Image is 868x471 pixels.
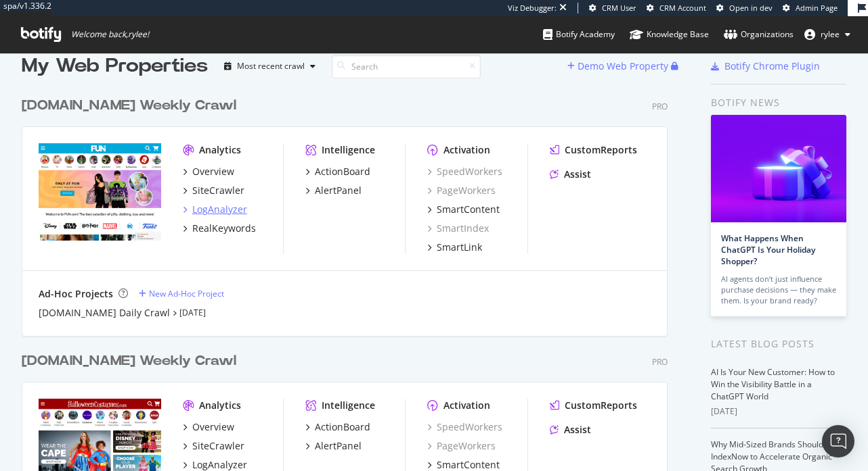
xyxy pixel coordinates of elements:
[22,351,236,371] div: [DOMAIN_NAME] Weekly Crawl
[39,287,113,301] div: Ad-Hoc Projects
[711,59,820,73] a: Botify Chrome Plugin
[237,62,305,70] div: Most recent crawl
[550,399,637,412] a: CustomReports
[322,143,375,157] div: Intelligence
[567,55,671,77] button: Demo Web Property
[565,399,637,412] div: CustomReports
[721,232,815,267] a: What Happens When ChatGPT Is Your Holiday Shopper?
[783,3,838,14] a: Admin Page
[39,306,170,320] a: [DOMAIN_NAME] Daily Crawl
[630,16,709,53] a: Knowledge Base
[322,399,375,412] div: Intelligence
[564,168,591,181] div: Assist
[427,203,500,216] a: SmartContent
[305,439,362,453] a: AlertPanel
[794,24,861,45] button: rylee
[711,95,846,110] div: Botify news
[724,59,820,73] div: Botify Chrome Plugin
[315,420,370,434] div: ActionBoard
[427,184,496,197] a: PageWorkers
[71,29,149,40] span: Welcome back, rylee !
[427,222,489,235] a: SmartIndex
[192,222,256,235] div: RealKeywords
[716,3,773,14] a: Open in dev
[315,184,362,197] div: AlertPanel
[22,351,242,371] a: [DOMAIN_NAME] Weekly Crawl
[192,184,244,197] div: SiteCrawler
[564,423,591,437] div: Assist
[305,420,370,434] a: ActionBoard
[22,96,236,116] div: [DOMAIN_NAME] Weekly Crawl
[22,96,242,116] a: [DOMAIN_NAME] Weekly Crawl
[567,60,671,72] a: Demo Web Property
[427,439,496,453] a: PageWorkers
[543,16,615,53] a: Botify Academy
[199,143,241,157] div: Analytics
[199,399,241,412] div: Analytics
[183,420,234,434] a: Overview
[796,3,838,13] span: Admin Page
[647,3,706,14] a: CRM Account
[724,28,794,41] div: Organizations
[550,423,591,437] a: Assist
[427,241,482,254] a: SmartLink
[659,3,706,13] span: CRM Account
[652,356,668,368] div: Pro
[183,184,244,197] a: SiteCrawler
[543,28,615,41] div: Botify Academy
[652,101,668,112] div: Pro
[437,203,500,216] div: SmartContent
[183,203,247,216] a: LogAnalyzer
[602,3,636,13] span: CRM User
[315,165,370,178] div: ActionBoard
[550,168,591,181] a: Assist
[39,143,161,241] img: www.fun.com
[149,288,224,299] div: New Ad-Hoc Project
[711,366,835,402] a: AI Is Your New Customer: How to Win the Visibility Battle in a ChatGPT World
[630,28,709,41] div: Knowledge Base
[729,3,773,13] span: Open in dev
[192,420,234,434] div: Overview
[550,143,637,157] a: CustomReports
[821,28,840,40] span: rylee
[822,425,854,457] div: Open Intercom Messenger
[508,3,557,14] div: Viz Debugger:
[443,143,490,157] div: Activation
[139,288,224,299] a: New Ad-Hoc Project
[724,16,794,53] a: Organizations
[192,165,234,178] div: Overview
[183,165,234,178] a: Overview
[437,241,482,254] div: SmartLink
[22,53,208,80] div: My Web Properties
[589,3,636,14] a: CRM User
[721,274,836,306] div: AI agents don’t just influence purchase decisions — they make them. Is your brand ready?
[183,439,244,453] a: SiteCrawler
[565,143,637,157] div: CustomReports
[192,203,247,216] div: LogAnalyzer
[179,307,206,318] a: [DATE]
[711,337,846,351] div: Latest Blog Posts
[305,184,362,197] a: AlertPanel
[219,55,321,77] button: Most recent crawl
[192,439,244,453] div: SiteCrawler
[711,115,846,222] img: What Happens When ChatGPT Is Your Holiday Shopper?
[578,59,668,73] div: Demo Web Property
[427,420,502,434] a: SpeedWorkers
[183,222,256,235] a: RealKeywords
[711,405,846,418] div: [DATE]
[443,399,490,412] div: Activation
[315,439,362,453] div: AlertPanel
[305,165,370,178] a: ActionBoard
[427,165,502,178] a: SpeedWorkers
[332,55,481,78] input: Search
